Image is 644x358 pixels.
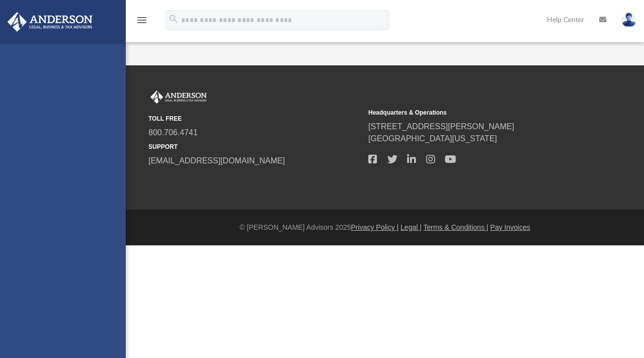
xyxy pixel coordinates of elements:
img: Anderson Advisors Platinum Portal [5,12,96,32]
a: [EMAIL_ADDRESS][DOMAIN_NAME] [148,156,285,165]
a: [STREET_ADDRESS][PERSON_NAME] [368,122,514,131]
img: User Pic [621,13,636,27]
a: Privacy Policy | [351,223,399,231]
a: Pay Invoices [490,223,530,231]
div: © [PERSON_NAME] Advisors 2025 [126,222,644,233]
img: Anderson Advisors Platinum Portal [148,91,209,104]
a: Legal | [400,223,422,231]
i: menu [136,14,148,26]
i: search [168,14,179,25]
small: Headquarters & Operations [368,108,581,117]
small: SUPPORT [148,142,361,151]
small: TOLL FREE [148,114,361,123]
a: 800.706.4741 [148,128,198,137]
a: [GEOGRAPHIC_DATA][US_STATE] [368,134,497,143]
a: menu [136,19,148,26]
a: Terms & Conditions | [424,223,489,231]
